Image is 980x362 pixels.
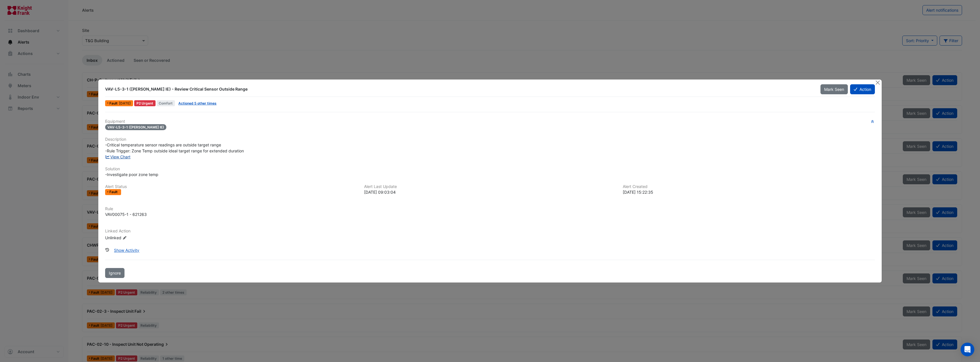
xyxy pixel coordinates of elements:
[105,167,875,171] h6: Solution
[105,154,130,159] a: View Chart
[820,84,848,94] button: Mark Seen
[105,119,875,124] h6: Equipment
[623,189,875,195] div: [DATE] 15:22:35
[119,101,131,105] span: Wed 08-Oct-2025 09:03 AEDT
[105,184,357,189] h6: Alert Status
[105,234,173,240] div: Unlinked
[122,236,127,240] fa-icon: Edit Linked Action
[178,101,217,105] a: Actioned 5 other times
[157,100,175,106] span: Comfort
[105,229,875,234] h6: Linked Action
[105,124,166,130] span: VAV-L5-3-1 ([PERSON_NAME] IE)
[110,245,143,255] button: Show Activity
[364,184,616,189] h6: Alert Last Update
[875,79,881,85] button: Close
[623,184,875,189] h6: Alert Created
[105,142,244,153] span: -Critical temperature sensor readings are outside target range -Rule Trigger: Zone Temp outside i...
[105,172,158,177] span: -Investigate poor zone temp
[109,190,119,194] span: Fault
[105,137,875,142] h6: Description
[105,211,147,217] div: VAV00075-1 - 621263
[105,268,124,278] button: Ignore
[850,84,875,94] button: Action
[109,271,121,275] span: Ignore
[961,343,974,356] div: Open Intercom Messenger
[364,189,616,195] div: [DATE] 09:03:04
[824,87,844,92] span: Mark Seen
[134,100,156,106] div: P2 Urgent
[105,86,814,92] div: VAV-L5-3-1 ([PERSON_NAME] IE) - Review Critical Sensor Outside Range
[109,102,119,105] span: Fault
[105,206,875,211] h6: Rule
